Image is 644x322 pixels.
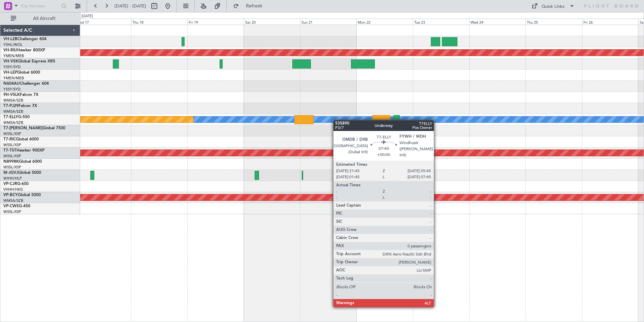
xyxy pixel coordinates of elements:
[3,59,55,63] a: VH-VSKGlobal Express XRS
[3,176,22,181] a: WIHH/HLP
[3,126,42,130] span: T7-[PERSON_NAME]
[3,149,44,153] a: T7-TSTHawker 900XP
[3,42,23,47] a: YSHL/WOL
[3,37,18,41] span: VH-L2B
[3,137,39,141] a: T7-RICGlobal 6000
[3,160,19,164] span: N8998K
[115,3,146,9] span: [DATE] - [DATE]
[3,171,41,175] a: M-JGVJGlobal 5000
[3,126,65,130] a: T7-[PERSON_NAME]Global 7500
[3,98,23,103] a: WMSA/SZB
[3,182,29,186] a: VP-CJRG-650
[3,193,41,197] a: VP-BCYGlobal 5000
[3,165,21,170] a: WSSL/XSP
[3,87,21,92] a: YSSY/SYD
[3,37,46,41] a: VH-L2BChallenger 604
[240,4,268,8] span: Refresh
[528,1,578,11] button: Quick Links
[3,71,17,75] span: VH-LEP
[3,137,16,141] span: T7-RIC
[3,204,30,208] a: VP-CWSG-450
[187,19,244,25] div: Fri 19
[21,1,59,11] input: Trip Number
[7,13,73,24] button: All Aircraft
[3,82,49,86] a: N604AUChallenger 604
[582,19,638,25] div: Fri 26
[3,142,21,147] a: WSSL/XSP
[244,19,300,25] div: Sat 20
[3,71,40,75] a: VH-LEPGlobal 6000
[525,19,582,25] div: Thu 25
[131,19,187,25] div: Thu 18
[3,182,17,186] span: VP-CJR
[3,204,19,208] span: VP-CWS
[3,193,18,197] span: VP-BCY
[3,104,19,108] span: T7-PJ29
[3,115,18,119] span: T7-ELLY
[3,48,45,52] a: VH-RIUHawker 800XP
[3,120,23,125] a: WMSA/SZB
[3,149,17,153] span: T7-TST
[3,198,23,203] a: WMSA/SZB
[230,1,270,11] button: Refresh
[3,160,42,164] a: N8998KGlobal 6000
[3,109,23,114] a: WMSA/SZB
[3,93,20,97] span: 9H-VSLK
[3,76,24,81] a: YMEN/MEB
[469,19,525,25] div: Wed 24
[3,64,21,70] a: YSSY/SYD
[75,19,131,25] div: Wed 17
[3,93,38,97] a: 9H-VSLKFalcon 7X
[82,14,93,19] div: [DATE]
[3,53,24,58] a: YMEN/MEB
[3,104,37,108] a: T7-PJ29Falcon 7X
[3,171,18,175] span: M-JGVJ
[3,209,21,214] a: WSSL/XSP
[300,19,356,25] div: Sun 21
[542,3,565,10] div: Quick Links
[18,16,71,21] span: All Aircraft
[3,82,20,86] span: N604AU
[3,187,23,192] a: VHHH/HKG
[356,19,413,25] div: Mon 22
[3,48,17,52] span: VH-RIU
[3,131,21,136] a: WSSL/XSP
[3,154,21,159] a: WSSL/XSP
[3,59,18,63] span: VH-VSK
[413,19,469,25] div: Tue 23
[3,115,30,119] a: T7-ELLYG-550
